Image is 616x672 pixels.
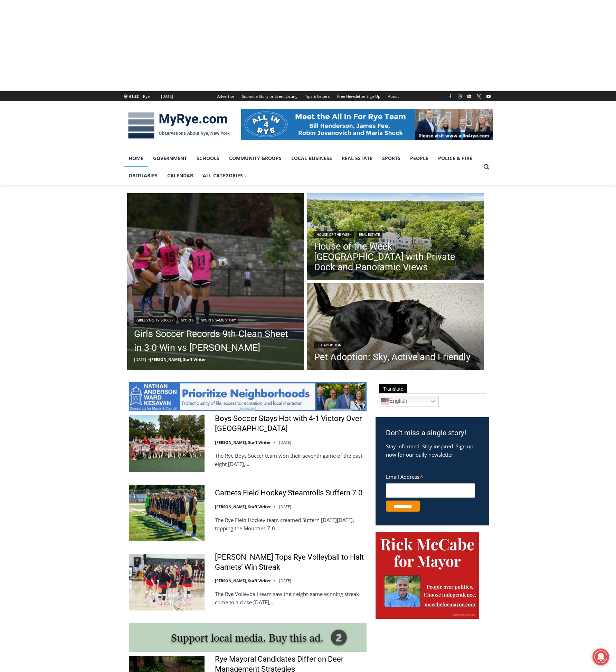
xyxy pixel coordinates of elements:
img: All in for Rye [241,109,493,140]
img: Somers Tops Rye Volleyball to Halt Garnets’ Win Streak [129,554,205,610]
img: en [381,397,389,405]
a: People [405,150,433,167]
label: Email Address [386,470,475,482]
a: English [379,396,439,407]
p: The Rye Volleyball team saw their eight-game winning streak come to a close [DATE],… [215,590,367,606]
img: support local media, buy this ad [129,623,367,652]
a: Local Business [286,150,337,167]
a: Government [148,150,192,167]
nav: Primary Navigation [124,150,480,185]
a: Submit a Story or Event Listing [238,91,301,101]
div: | [314,230,477,238]
a: Sports Game Story [199,317,238,324]
a: House of the Week: [GEOGRAPHIC_DATA] with Private Dock and Panoramic Views [314,241,477,272]
span: Translate [379,384,407,393]
time: [DATE] [279,440,291,445]
a: Read More Girls Soccer Records 9th Clean Sheet in 3-0 Win vs Harrison [127,193,304,370]
a: [PERSON_NAME], Staff Writer [215,578,271,583]
a: Girls Soccer Records 9th Clean Sheet in 3-0 Win vs [PERSON_NAME] [134,327,297,355]
a: [PERSON_NAME] Tops Rye Volleyball to Halt Garnets’ Win Streak [215,552,367,572]
a: Real Estate [337,150,377,167]
a: All Categories [198,167,253,184]
a: Home [124,150,148,167]
a: Girls Varsity Soccer [134,317,176,324]
a: Garnets Field Hockey Steamrolls Suffern 7-0 [215,488,362,498]
span: All Categories [203,172,248,179]
img: [PHOTO; Sky. Contributed.] [307,283,484,372]
a: Police & Fire [433,150,477,167]
a: [PERSON_NAME], Staff Writer [150,357,206,362]
a: Instagram [456,92,464,101]
a: Linkedin [465,92,473,101]
img: Boys Soccer Stays Hot with 4-1 Victory Over Eastchester [129,415,205,472]
a: Free Newsletter Sign Up [333,91,384,101]
a: [PERSON_NAME], Staff Writer [215,504,271,509]
a: Pet Adoption: Sky, Active and Friendly [314,352,471,362]
a: Read More Pet Adoption: Sky, Active and Friendly [307,283,484,372]
a: Pet Adoption [314,342,344,348]
img: McCabe for Mayor [376,532,479,619]
a: Community Groups [224,150,286,167]
a: Advertise [214,91,238,101]
a: Facebook [446,92,454,101]
a: YouTube [484,92,493,101]
a: X [475,92,483,101]
img: Garnets Field Hockey Steamrolls Suffern 7-0 [129,485,205,541]
div: Rye [143,93,150,100]
a: [PERSON_NAME], Staff Writer [215,440,271,445]
p: The Rye Field Hockey team creamed Suffern [DATE][DATE], topping the Mounties 7-0…. [215,516,367,532]
time: [DATE] [134,357,146,362]
a: Tips & Letters [301,91,333,101]
div: | | [134,315,297,324]
nav: Secondary Navigation [214,91,403,101]
a: Sports [377,150,405,167]
span: – [148,357,150,362]
a: Real Estate [357,231,382,238]
span: F [140,93,141,96]
time: [DATE] [279,504,291,509]
a: House of the Week [314,231,354,238]
p: Stay informed. Stay inspired. Sign up now for our daily newsletter. [386,442,479,459]
div: [DATE] [161,93,173,100]
a: Calendar [162,167,198,184]
span: 61.52 [129,94,139,99]
img: (PHOTO: Hannah Jachman scores a header goal on October 7, 2025, with teammates Parker Calhoun (#1... [127,193,304,370]
a: Read More House of the Week: Historic Rye Waterfront Estate with Private Dock and Panoramic Views [307,193,484,282]
img: 13 Kirby Lane, Rye [307,193,484,282]
p: The Rye Boys Soccer team won their seventh game of the past eight [DATE],… [215,451,367,468]
a: About [384,91,403,101]
a: Sports [179,317,196,324]
a: Schools [192,150,224,167]
button: View Search Form [480,161,493,173]
a: Boys Soccer Stays Hot with 4-1 Victory Over [GEOGRAPHIC_DATA] [215,414,367,433]
time: [DATE] [279,578,291,583]
a: Obituaries [124,167,162,184]
h3: Don’t miss a single story! [386,428,479,439]
img: MyRye.com [124,108,234,143]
